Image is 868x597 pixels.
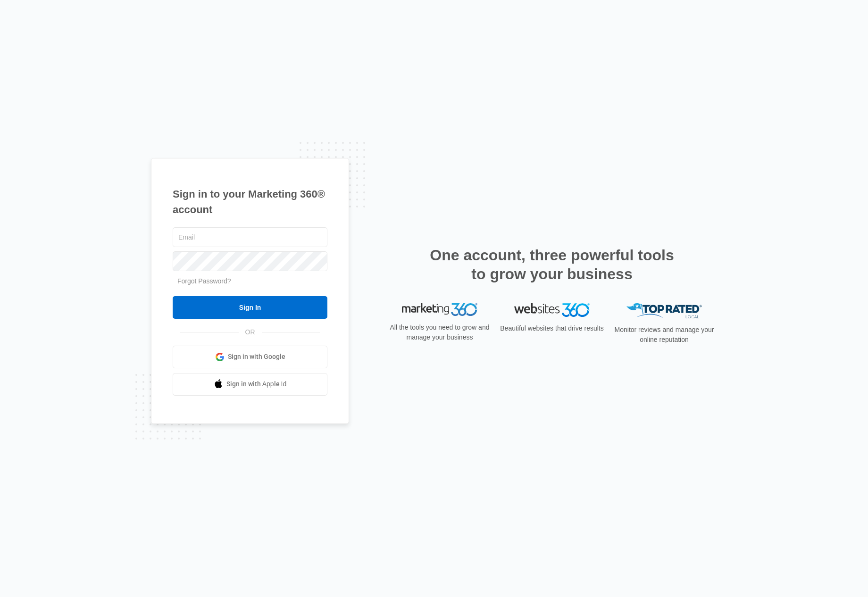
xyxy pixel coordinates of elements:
input: Email [173,227,327,247]
p: Beautiful websites that drive results [499,323,605,333]
img: Marketing 360 [402,303,477,316]
a: Sign in with Google [173,346,327,368]
img: Top Rated Local [626,303,702,319]
a: Sign in with Apple Id [173,373,327,396]
a: Forgot Password? [177,277,231,285]
img: Websites 360 [514,303,590,317]
span: Sign in with Apple Id [226,379,287,389]
h2: One account, three powerful tools to grow your business [427,246,677,283]
p: Monitor reviews and manage your online reputation [611,325,717,345]
h1: Sign in to your Marketing 360® account [173,186,327,217]
span: Sign in with Google [228,352,285,362]
input: Sign In [173,296,327,319]
p: All the tools you need to grow and manage your business [387,323,492,342]
span: OR [239,327,262,337]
